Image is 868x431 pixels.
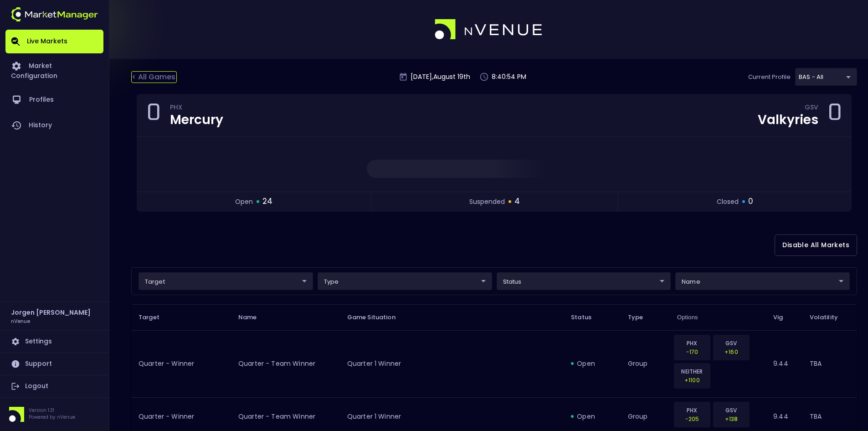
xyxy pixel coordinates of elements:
div: 0 [146,102,161,129]
div: PHX [170,105,223,112]
h2: Jorgen [PERSON_NAME] [11,307,91,317]
span: 4 [514,196,520,208]
p: +1100 [680,376,704,384]
td: group [621,330,670,397]
div: Version 1.31Powered by nVenue [5,407,103,422]
div: Mercury [170,114,223,126]
td: Quarter 1 Winner [340,330,564,397]
th: Options [670,304,766,330]
div: target [675,272,850,290]
span: 24 [262,196,272,208]
span: Status [571,313,603,322]
span: 0 [748,196,753,208]
div: target [139,272,313,290]
p: -170 [680,348,704,356]
div: open [571,359,613,368]
p: PHX [680,406,704,415]
span: Type [628,313,655,322]
span: Vig [773,313,795,322]
span: open [235,197,253,207]
a: History [5,113,103,138]
div: < All Games [131,71,177,83]
span: Game Situation [347,313,407,322]
p: Current Profile [748,73,791,82]
td: TBA [802,330,857,397]
div: target [795,68,857,86]
a: Profiles [5,87,103,113]
img: logo [11,7,98,21]
a: Logout [5,375,103,397]
div: Valkyries [758,114,818,126]
button: Disable All Markets [775,234,857,256]
p: NEITHER [680,367,704,376]
div: target [318,272,492,290]
span: Name [238,313,269,322]
p: Powered by nVenue [29,414,75,421]
a: Market Configuration [5,53,103,87]
p: +138 [719,415,744,423]
h3: nVenue [11,317,30,324]
a: Settings [5,331,103,353]
td: Quarter - Winner [131,330,231,397]
span: Target [139,313,171,322]
td: Quarter - Team Winner [231,330,340,397]
p: [DATE] , August 19 th [411,72,470,82]
span: closed [717,197,739,207]
p: +160 [719,348,744,356]
span: Volatility [810,313,850,322]
div: 0 [827,102,842,129]
a: Live Markets [5,30,103,53]
span: suspended [469,197,505,207]
p: 8:40:54 PM [492,72,526,82]
div: target [497,272,671,290]
p: GSV [719,339,744,348]
p: GSV [719,406,744,415]
p: Version 1.31 [29,407,75,414]
a: Support [5,353,103,375]
div: GSV [805,105,818,112]
p: -205 [680,415,704,423]
p: PHX [680,339,704,348]
div: open [571,412,613,421]
img: logo [435,19,543,40]
td: 9.44 [766,330,802,397]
